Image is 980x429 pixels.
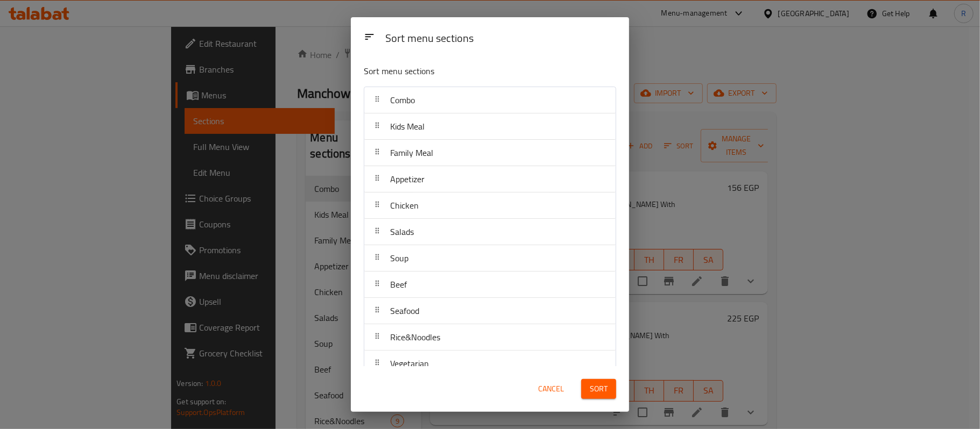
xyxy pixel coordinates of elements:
[364,113,616,140] div: Kids Meal
[364,87,616,113] div: Combo
[390,329,440,345] span: Rice&Noodles
[364,219,616,245] div: Salads
[590,382,608,396] span: Sort
[364,140,616,166] div: Family Meal
[390,197,419,213] span: Chicken
[364,298,616,324] div: Seafood
[390,276,407,292] span: Beef
[390,145,433,161] span: Family Meal
[390,303,419,319] span: Seafood
[581,379,616,399] button: Sort
[390,118,425,134] span: Kids Meal
[364,192,616,219] div: Chicken
[390,224,414,240] span: Salads
[364,351,616,377] div: Vegetarian
[390,92,415,108] span: Combo
[364,271,616,298] div: Beef
[364,65,564,78] p: Sort menu sections
[381,27,621,51] div: Sort menu sections
[390,250,408,266] span: Soup
[364,324,616,351] div: Rice&Noodles
[390,171,425,187] span: Appetizer
[534,379,568,399] button: Cancel
[390,355,429,371] span: Vegetarian
[364,166,616,192] div: Appetizer
[364,245,616,271] div: Soup
[538,382,564,396] span: Cancel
